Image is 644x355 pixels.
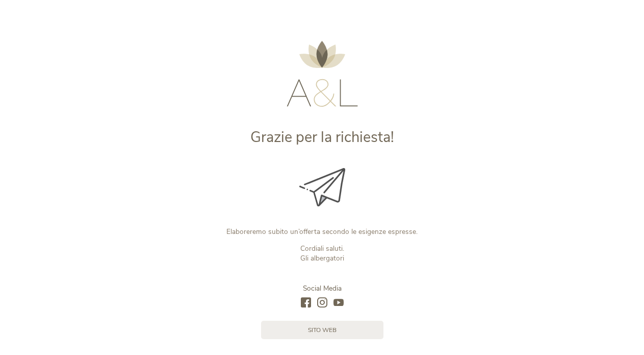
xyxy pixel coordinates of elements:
[301,297,311,309] a: facebook
[317,297,327,309] a: instagram
[250,127,394,147] span: Grazie per la richiesta!
[299,168,345,206] img: Grazie per la richiesta!
[308,326,337,335] span: sito web
[152,227,493,236] p: Elaboreremo subito un’offerta secondo le esigenze espresse.
[303,283,342,293] span: Social Media
[333,297,344,309] a: youtube
[287,41,358,107] img: AMONTI & LUNARIS Wellnessresort
[152,244,493,263] p: Cordiali saluti. Gli albergatori
[261,321,383,339] a: sito web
